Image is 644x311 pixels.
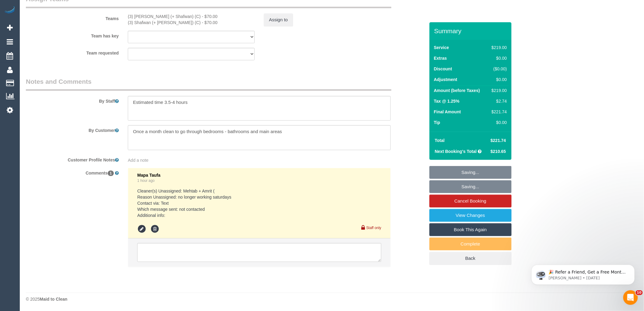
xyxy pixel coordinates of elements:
a: Back [429,252,512,265]
a: Cancel Booking [429,195,512,207]
label: Team requested [21,48,123,56]
label: Discount [434,66,452,72]
a: View Changes [429,209,512,222]
span: $210.65 [491,149,506,154]
span: 10 [636,290,643,295]
div: $219.00 [489,87,507,94]
iframe: Intercom notifications message [522,252,644,295]
label: Extras [434,55,447,61]
div: 1 hour x $70.00/hour [128,19,255,26]
strong: Total [435,138,445,143]
button: Assign to [264,13,293,26]
a: 1 hour ago [137,178,155,183]
iframe: Intercom live chat [623,290,638,305]
label: Tax @ 1.25% [434,98,460,104]
span: Mapa Taufa [137,173,160,178]
label: Service [434,44,449,51]
small: Staff only [366,226,381,230]
label: Amount (before Taxes) [434,87,480,94]
label: Final Amount [434,109,461,115]
span: Add a note [128,158,149,163]
div: $0.00 [489,119,507,125]
img: Automaid Logo [4,6,16,15]
label: Teams [21,13,123,22]
div: $219.00 [489,44,507,51]
label: Tip [434,119,440,125]
div: $0.00 [489,76,507,83]
div: $0.00 [489,55,507,61]
label: By Staff [21,96,123,104]
div: ($0.00) [489,66,507,72]
legend: Notes and Comments [26,77,391,91]
strong: Next Booking's Total [435,149,477,154]
div: $221.74 [489,109,507,115]
label: Comments [21,168,123,176]
span: $221.74 [491,138,506,143]
label: By Customer [21,125,123,133]
div: $2.74 [489,98,507,104]
label: Team has key [21,31,123,39]
h3: Summary [434,27,509,34]
div: 1 hour x $70.00/hour [128,13,255,19]
span: 1 [108,171,114,176]
strong: Maid to Clean [40,297,67,302]
label: Customer Profile Notes [21,155,123,163]
a: Book This Again [429,223,512,236]
label: Adjustment [434,76,457,83]
div: © 2025 [26,296,638,302]
pre: Cleaner(s) Unassigned: Mehtab + Amrit ( Reason Unassigned: no longer working saturdays Contact vi... [137,188,381,218]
